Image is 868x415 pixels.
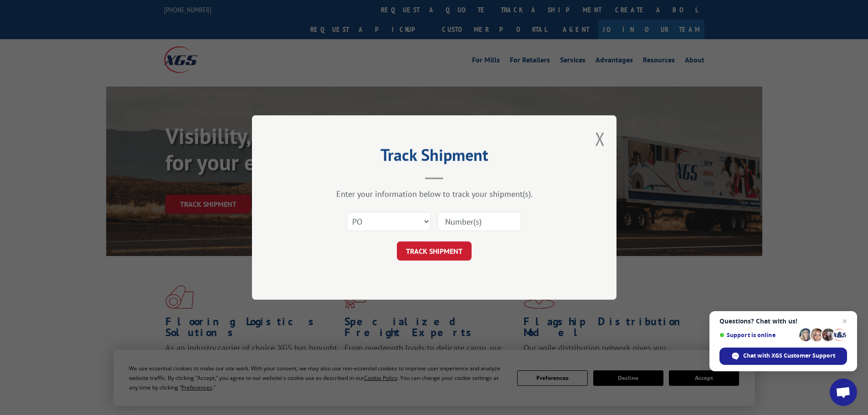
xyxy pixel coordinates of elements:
[437,212,521,231] input: Number(s)
[839,316,850,327] span: Close chat
[298,189,571,199] div: Enter your information below to track your shipment(s).
[298,149,571,166] h2: Track Shipment
[719,332,796,338] span: Support is online
[595,127,605,151] button: Close modal
[719,318,847,325] span: Questions? Chat with us!
[743,352,835,360] span: Chat with XGS Customer Support
[397,241,472,261] button: TRACK SHIPMENT
[719,348,847,365] div: Chat with XGS Customer Support
[830,379,857,406] div: Open chat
